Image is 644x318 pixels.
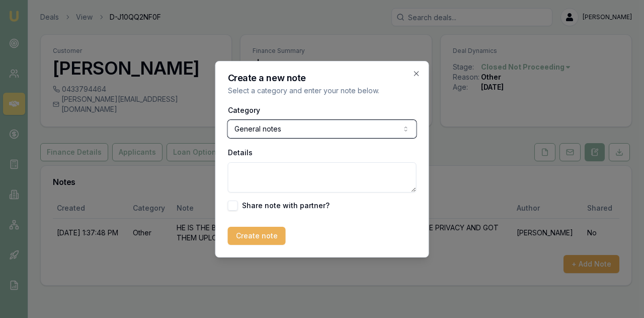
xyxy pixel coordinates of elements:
label: Category [228,106,260,114]
label: Share note with partner? [242,202,330,209]
button: Create note [228,227,286,245]
p: Select a category and enter your note below. [228,86,417,96]
h2: Create a new note [228,74,417,83]
label: Details [228,148,253,157]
